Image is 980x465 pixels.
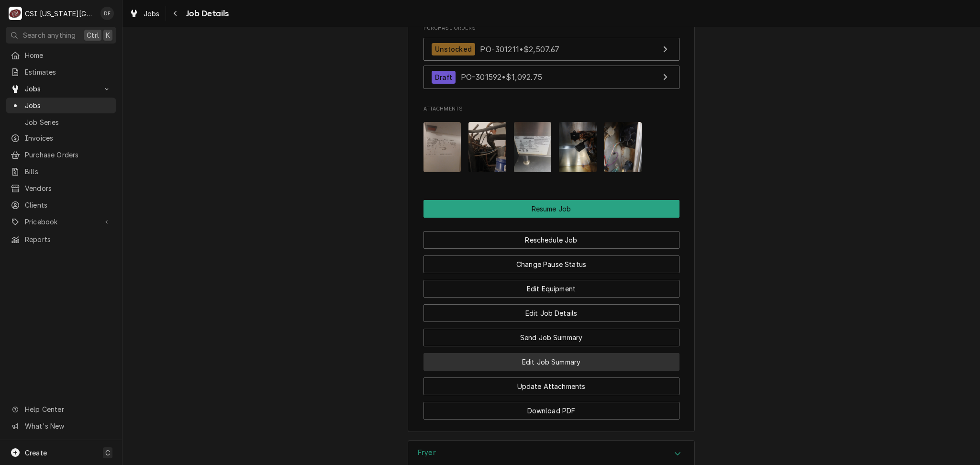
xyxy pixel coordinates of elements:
span: Jobs [25,100,111,111]
a: View Purchase Order [423,66,679,89]
a: Jobs [6,98,116,113]
button: Reschedule Job [423,231,679,249]
a: Go to Pricebook [6,214,116,230]
div: Button Group Row [423,395,679,420]
div: Button Group Row [423,224,679,249]
button: Edit Job Details [423,304,679,322]
span: K [106,30,110,40]
button: Navigate back [168,6,183,21]
span: Help Center [25,404,111,414]
span: Search anything [23,30,76,40]
div: Unstocked [432,43,475,56]
a: View Purchase Order [423,38,679,61]
span: C [105,448,110,458]
button: Search anythingCtrlK [6,27,116,44]
span: Jobs [144,9,160,19]
a: Invoices [6,130,116,146]
div: Button Group Row [423,249,679,273]
div: Purchase Orders [423,24,679,94]
span: Purchase Orders [25,150,111,160]
a: Go to Help Center [6,401,116,417]
a: Jobs [125,6,164,22]
span: Ctrl [87,30,99,40]
img: V823WuUoSdG19LSiQce1 [604,122,642,172]
div: Button Group Row [423,298,679,322]
a: Go to What's New [6,418,116,434]
div: Button Group Row [423,346,679,371]
span: Attachments [423,115,679,180]
button: Resume Job [423,200,679,218]
span: Bills [25,166,111,177]
button: Update Attachments [423,377,679,395]
button: Download PDF [423,402,679,420]
div: C [9,7,22,20]
img: 3mEC6JT1QJafzaukiCgT [423,122,461,172]
div: Attachments [423,105,679,180]
a: Bills [6,164,116,179]
span: Purchase Orders [423,24,679,32]
div: Button Group [423,200,679,420]
h3: Fryer [418,448,436,457]
span: Attachments [423,105,679,113]
button: Change Pause Status [423,255,679,273]
div: CSI [US_STATE][GEOGRAPHIC_DATA] [25,9,95,19]
div: David Fannin's Avatar [100,7,114,20]
img: 2tpnXaBpRqGWmD8aQq6k [559,122,597,172]
span: Create [25,449,47,457]
div: Draft [432,71,456,84]
a: Reports [6,232,116,247]
span: Jobs [25,84,97,94]
button: Edit Equipment [423,280,679,298]
div: Button Group Row [423,200,679,218]
div: CSI Kansas City's Avatar [9,7,22,20]
span: PO-301211 • $2,507.67 [480,44,559,54]
a: Job Series [6,114,116,130]
a: Estimates [6,64,116,80]
span: Vendors [25,183,111,193]
span: PO-301592 • $1,092.75 [461,72,542,82]
a: Purchase Orders [6,147,116,163]
img: 9RPQ7m1QeylgSLsTuZmr [514,122,552,172]
span: Job Details [183,7,229,20]
span: Estimates [25,67,111,77]
span: Reports [25,234,111,244]
a: Clients [6,197,116,213]
div: Button Group Row [423,322,679,346]
a: Vendors [6,180,116,196]
span: Clients [25,200,111,210]
button: Edit Job Summary [423,353,679,371]
img: 2oZsat5SeihnAV8uhzQ0 [468,122,506,172]
span: Invoices [25,133,111,143]
span: Job Series [25,117,111,127]
a: Home [6,47,116,63]
button: Send Job Summary [423,329,679,346]
div: Button Group Row [423,371,679,395]
span: What's New [25,421,111,431]
a: Go to Jobs [6,81,116,97]
div: Button Group Row [423,218,679,224]
div: Button Group Row [423,273,679,298]
span: Home [25,50,111,60]
div: DF [100,7,114,20]
span: Pricebook [25,217,97,227]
